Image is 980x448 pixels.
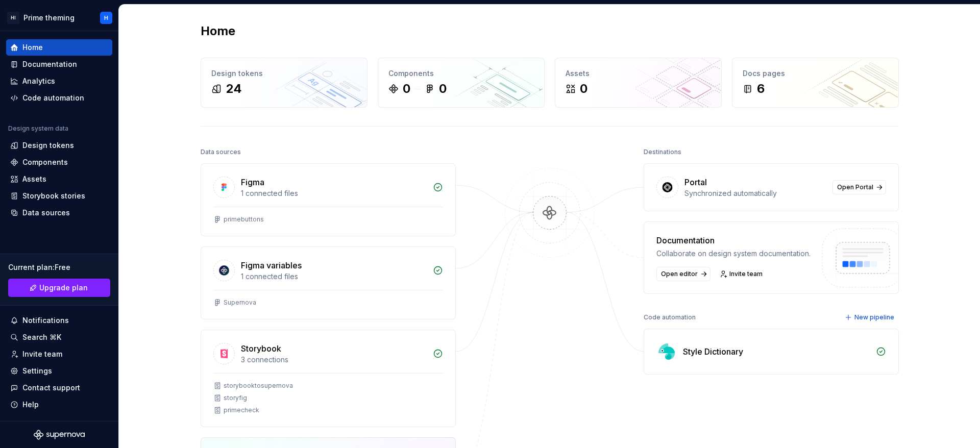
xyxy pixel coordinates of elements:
[6,56,112,72] a: Documentation
[224,406,259,414] div: primecheck
[22,191,85,201] div: Storybook stories
[555,58,722,108] a: Assets0
[6,188,112,204] a: Storybook stories
[201,163,456,236] a: Figma1 connected filesprimebuttons
[832,180,886,194] a: Open Portal
[226,81,242,97] div: 24
[6,312,112,329] button: Notifications
[580,81,587,97] div: 0
[241,259,302,271] div: Figma variables
[224,382,293,390] div: storybooktosupernova
[39,283,88,293] span: Upgrade plan
[34,430,85,440] svg: Supernova Logo
[22,42,43,53] div: Home
[7,12,19,24] div: HI
[8,279,110,297] a: Upgrade plan
[22,315,69,326] div: Notifications
[6,380,112,396] button: Contact support
[8,262,110,272] div: Current plan : Free
[23,13,75,23] div: Prime theming
[6,171,112,187] a: Assets
[22,332,61,342] div: Search ⌘K
[224,215,264,223] div: primebuttons
[22,400,39,410] div: Help
[6,396,112,413] button: Help
[403,81,410,97] div: 0
[201,23,235,39] h2: Home
[241,342,281,355] div: Storybook
[22,383,80,393] div: Contact support
[201,58,367,108] a: Design tokens24
[241,355,427,365] div: 3 connections
[683,345,743,358] div: Style Dictionary
[6,205,112,221] a: Data sources
[378,58,545,108] a: Components00
[6,90,112,106] a: Code automation
[661,270,698,278] span: Open editor
[732,58,899,108] a: Docs pages6
[6,154,112,170] a: Components
[201,145,241,159] div: Data sources
[6,346,112,362] a: Invite team
[241,188,427,198] div: 1 connected files
[837,183,873,191] span: Open Portal
[6,329,112,345] button: Search ⌘K
[22,157,68,167] div: Components
[22,59,77,69] div: Documentation
[729,270,763,278] span: Invite team
[644,310,696,325] div: Code automation
[22,93,84,103] div: Code automation
[241,176,264,188] div: Figma
[22,174,46,184] div: Assets
[388,68,534,79] div: Components
[22,366,52,376] div: Settings
[6,363,112,379] a: Settings
[22,349,62,359] div: Invite team
[757,81,765,97] div: 6
[8,125,68,133] div: Design system data
[201,246,456,319] a: Figma variables1 connected filesSupernova
[6,137,112,154] a: Design tokens
[22,208,70,218] div: Data sources
[439,81,447,97] div: 0
[224,394,247,402] div: storyfig
[684,176,707,188] div: Portal
[743,68,888,79] div: Docs pages
[656,267,710,281] a: Open editor
[22,140,74,151] div: Design tokens
[656,248,811,259] div: Collaborate on design system documentation.
[656,234,811,246] div: Documentation
[566,68,711,79] div: Assets
[241,271,427,282] div: 1 connected files
[644,145,681,159] div: Destinations
[842,310,899,325] button: New pipeline
[684,188,826,198] div: Synchronized automatically
[211,68,357,79] div: Design tokens
[2,7,116,29] button: HIPrime themingH
[6,39,112,56] a: Home
[22,76,55,86] div: Analytics
[224,298,256,307] div: Supernova
[717,267,767,281] a: Invite team
[854,313,894,321] span: New pipeline
[201,330,456,427] a: Storybook3 connectionsstorybooktosupernovastoryfigprimecheck
[104,14,108,22] div: H
[6,73,112,89] a: Analytics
